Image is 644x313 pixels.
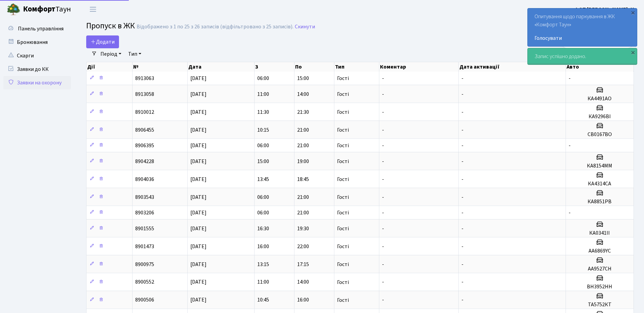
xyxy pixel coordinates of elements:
span: - [382,209,384,216]
span: [DATE] [190,176,207,183]
span: Гості [337,143,349,148]
h5: КА4491АО [569,96,631,102]
span: 10:15 [257,126,269,134]
span: 8904036 [135,176,154,183]
span: Гості [337,177,349,182]
th: Тип [334,62,380,72]
span: [DATE] [190,193,207,201]
img: logo.png [7,3,20,16]
span: 8901473 [135,243,154,250]
a: Додати [86,35,119,48]
span: Панель управління [18,25,64,32]
span: - [382,142,384,149]
span: 8903543 [135,193,154,201]
span: [DATE] [190,126,207,134]
h5: ВН3952НН [569,284,631,290]
span: 21:30 [297,108,309,116]
b: ФОП [PERSON_NAME]. Н. [574,6,636,13]
h5: АА9527СН [569,266,631,272]
span: - [461,243,463,250]
h5: КА8154ММ [569,163,631,169]
th: Коментар [379,62,459,72]
span: - [569,75,571,82]
h5: КА4314СА [569,181,631,187]
span: 16:00 [257,243,269,250]
span: [DATE] [190,261,207,268]
span: Додати [91,38,115,46]
span: 8904228 [135,158,154,165]
span: - [382,296,384,304]
th: По [294,62,334,72]
span: 8910012 [135,108,154,116]
a: ФОП [PERSON_NAME]. Н. [574,5,636,14]
span: - [461,193,463,201]
span: [DATE] [190,108,207,116]
span: [DATE] [190,158,207,165]
span: Гості [337,194,349,200]
span: Гості [337,92,349,97]
th: Дата активації [459,62,566,72]
span: - [461,209,463,216]
span: 17:15 [297,261,309,268]
span: [DATE] [190,142,207,149]
span: 13:45 [257,176,269,183]
span: 06:00 [257,75,269,82]
a: Заявки до КК [3,62,71,76]
span: - [461,176,463,183]
a: Тип [125,48,144,60]
th: З [255,62,294,72]
span: - [461,126,463,134]
a: Скарги [3,49,71,62]
span: - [382,279,384,286]
span: 11:00 [257,90,269,98]
span: - [461,279,463,286]
span: 19:30 [297,225,309,232]
span: - [461,90,463,98]
span: 21:00 [297,209,309,216]
span: Гості [337,297,349,303]
th: № [133,62,187,72]
a: Панель управління [3,22,71,35]
button: Переключити навігацію [85,4,101,15]
span: - [382,158,384,165]
span: 8906395 [135,142,154,149]
span: 10:45 [257,296,269,304]
div: Запис успішно додано. [528,48,637,64]
span: - [461,75,463,82]
h5: КА8851РВ [569,199,631,205]
span: [DATE] [190,75,207,82]
span: [DATE] [190,296,207,304]
span: - [382,75,384,82]
span: 14:00 [297,279,309,286]
th: Дата [188,62,255,72]
h5: КА0341ІІ [569,230,631,236]
a: Голосувати [534,34,630,42]
th: Дії [87,62,133,72]
span: 8901555 [135,225,154,232]
span: 11:30 [257,108,269,116]
span: - [382,243,384,250]
span: Гості [337,262,349,267]
span: - [382,225,384,232]
span: 8900506 [135,296,154,304]
span: 8900552 [135,279,154,286]
span: 06:00 [257,142,269,149]
span: 21:00 [297,142,309,149]
span: Гості [337,109,349,115]
th: Авто [566,62,634,72]
span: Гості [337,244,349,249]
a: Заявки на охорону [3,76,71,89]
a: Скинути [295,24,315,30]
span: 06:00 [257,193,269,201]
span: Гості [337,210,349,215]
a: Період [98,48,124,60]
span: 18:45 [297,176,309,183]
span: - [382,90,384,98]
div: × [629,9,636,16]
h5: СВ0167ВО [569,131,631,138]
span: - [461,158,463,165]
span: 19:00 [297,158,309,165]
span: - [382,126,384,134]
div: × [629,49,636,56]
span: 14:00 [297,90,309,98]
